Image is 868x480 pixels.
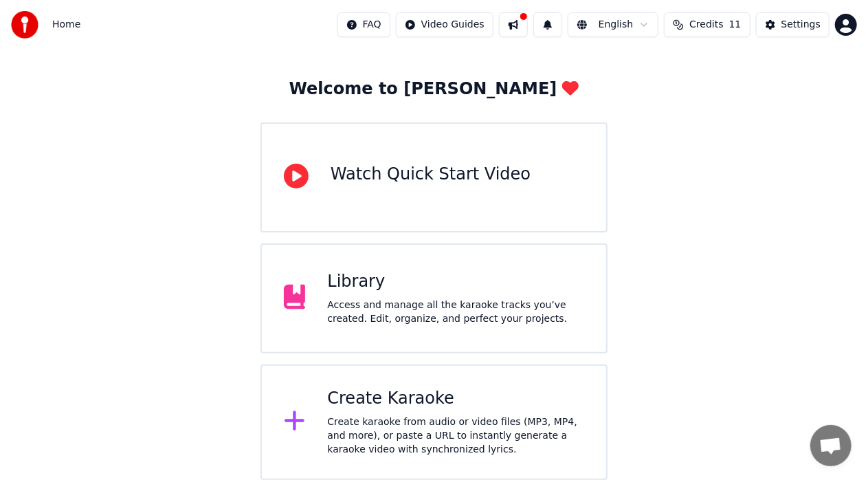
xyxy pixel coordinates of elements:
[810,425,852,466] a: Open chat
[664,12,750,37] button: Credits11
[52,18,80,32] nav: breadcrumb
[289,78,579,100] div: Welcome to [PERSON_NAME]
[327,298,584,326] div: Access and manage all the karaoke tracks you’ve created. Edit, organize, and perfect your projects.
[396,12,493,37] button: Video Guides
[729,18,742,32] span: 11
[756,12,830,37] button: Settings
[331,164,531,186] div: Watch Quick Start Video
[327,388,584,410] div: Create Karaoke
[11,11,38,39] img: youka
[781,18,821,32] div: Settings
[327,415,584,457] div: Create karaoke from audio or video files (MP3, MP4, and more), or paste a URL to instantly genera...
[327,271,584,293] div: Library
[337,12,390,37] button: FAQ
[689,18,723,32] span: Credits
[52,18,80,32] span: Home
